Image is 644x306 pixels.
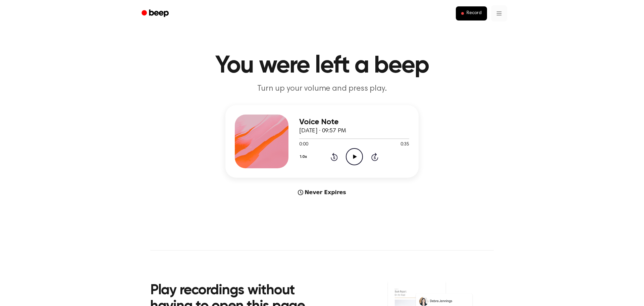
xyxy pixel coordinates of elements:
span: 0:35 [400,141,409,148]
p: Turn up your volume and press play. [193,83,451,94]
div: Never Expires [225,188,419,196]
h3: Voice Note [299,118,409,127]
button: 1.0x [299,151,309,163]
span: 0:00 [299,141,308,148]
span: [DATE] · 09:57 PM [299,128,346,134]
button: Open menu [491,5,507,21]
button: Record [456,6,487,20]
span: Record [467,10,482,16]
a: Beep [137,7,175,20]
h1: You were left a beep [150,54,494,78]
